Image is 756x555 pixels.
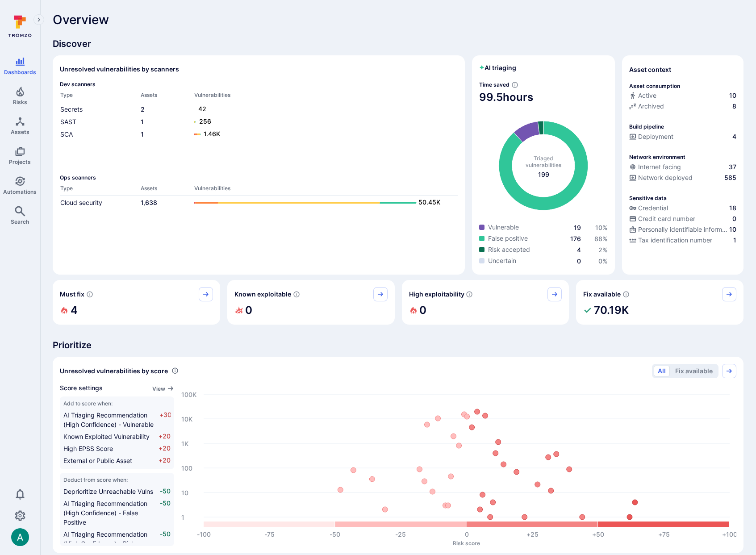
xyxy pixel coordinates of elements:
div: High exploitability [402,280,569,325]
a: Personally identifiable information (PII)10 [629,225,736,234]
div: Archived [629,102,664,111]
span: Automations [3,188,37,195]
a: Archived8 [629,102,736,111]
div: Active [629,91,656,100]
text: -25 [395,530,406,538]
span: Credit card number [638,214,695,223]
span: Uncertain [488,256,516,265]
span: 88 % [594,235,608,242]
div: Evidence indicative of handling user or service credentials [629,204,736,214]
svg: Risk score >=40 , missed SLA [86,291,93,298]
text: 50.45K [419,198,441,206]
text: 10K [181,415,192,422]
span: High exploitability [409,290,464,299]
span: Triaged vulnerabilities [526,155,561,168]
span: Vulnerable [488,223,519,232]
h2: 4 [71,301,78,319]
a: 0 [577,257,581,265]
div: Personally identifiable information (PII) [629,225,727,234]
span: Fix available [583,290,621,299]
a: 42 [194,104,449,115]
span: False positive [488,234,528,243]
a: 2 [141,105,145,113]
text: 1K [181,439,188,447]
div: Evidence indicative of processing tax identification numbers [629,236,736,246]
a: Deployment4 [629,132,736,141]
a: Active10 [629,91,736,100]
span: +30 [159,410,171,429]
span: +20 [159,456,171,465]
span: 18 [729,204,736,213]
th: Vulnerabilities [194,184,458,196]
i: Expand navigation menu [36,16,42,24]
a: Network deployed585 [629,173,736,182]
div: Credential [629,204,668,213]
svg: Vulnerabilities with fix available [622,291,630,298]
th: Type [60,91,140,102]
span: Deduct from score when: [63,476,171,483]
span: Network deployed [638,173,693,182]
th: Assets [140,184,194,196]
a: Credit card number0 [629,214,736,223]
a: 1.46K [194,129,449,140]
span: 1 [733,236,736,245]
span: 4 [732,132,736,141]
span: Score settings [60,384,103,393]
span: Search [11,218,29,225]
a: SCA [60,130,73,138]
th: Assets [140,91,194,102]
div: Evidence that an asset is internet facing [629,163,736,173]
span: Prioritize [53,339,743,351]
a: 88% [594,235,608,242]
svg: Confirmed exploitable by KEV [293,291,300,298]
span: 37 [729,163,736,171]
a: 2% [598,246,608,254]
text: +25 [526,530,539,538]
span: Add to score when: [63,400,171,407]
text: 10 [181,488,188,496]
span: 0 [732,214,736,223]
span: Tax identification number [638,236,712,245]
text: -100 [197,530,211,538]
span: +20 [159,432,171,441]
a: 1,638 [141,199,157,206]
div: Evidence indicative of processing personally identifiable information [629,225,736,236]
span: Unresolved vulnerabilities by score [60,367,168,376]
span: Must fix [60,290,84,299]
a: Secrets [60,105,83,113]
h2: 70.19K [594,301,629,319]
div: Fix available [576,280,743,325]
span: Known exploitable [234,290,291,299]
a: 1 [141,118,144,125]
a: 4 [577,246,581,254]
div: Code repository is archived [629,102,736,113]
span: Dashboards [4,69,36,75]
a: 19 [574,224,581,231]
text: 1.46K [204,130,221,138]
div: Deployment [629,132,673,141]
span: 2 % [598,246,608,254]
a: 176 [570,235,581,242]
span: Assets [11,129,29,135]
span: +20 [159,444,171,453]
span: Active [638,91,656,100]
span: High EPSS Score [63,445,113,452]
text: Risk score [453,539,480,546]
div: Evidence that the asset is packaged and deployed somewhere [629,173,736,184]
span: 8 [732,102,736,111]
a: 0% [598,257,608,265]
span: External or Public Asset [63,457,132,464]
a: SAST [60,118,76,125]
span: Projects [9,159,31,165]
h2: 0 [245,301,252,319]
a: 1 [141,130,144,138]
text: +50 [592,530,604,538]
button: All [654,366,670,376]
div: Number of vulnerabilities in status 'Open' 'Triaged' and 'In process' grouped by score [171,366,179,376]
span: Internet facing [638,163,681,171]
a: 50.45K [194,197,449,208]
a: 10% [595,224,608,231]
